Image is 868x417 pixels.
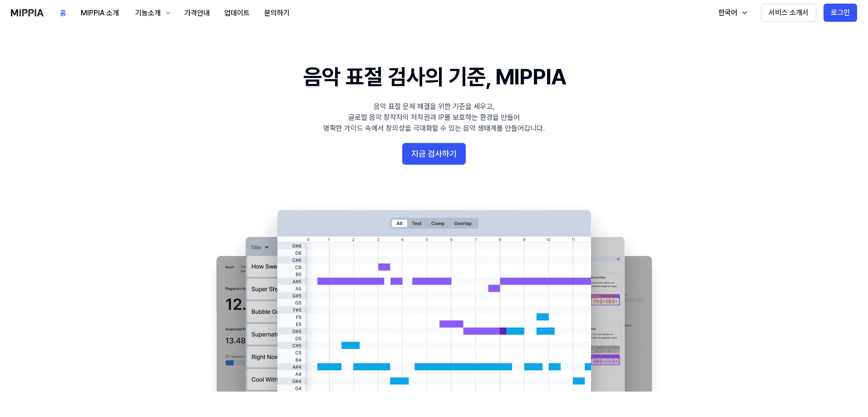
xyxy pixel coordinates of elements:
[323,101,545,134] div: 음악 표절 문제 해결을 위한 기준을 세우고, 글로벌 음악 창작자의 저작권과 IP를 보호하는 환경을 만들어 명확한 가이드 속에서 창의성을 극대화할 수 있는 음악 생태계를 만들어...
[133,8,163,19] div: 기능소개
[53,4,74,22] button: 홈
[303,62,565,92] h1: 음악 표절 검사의 기준, MIPPIA
[198,201,670,392] img: main Image
[217,0,257,25] a: 업데이트
[709,4,754,22] button: 한국어
[824,4,857,22] button: 로그인
[257,4,297,22] button: 문의하기
[74,4,126,22] button: MIPPIA 소개
[53,0,74,25] a: 홈
[177,4,217,22] button: 가격안내
[761,4,816,22] button: 서비스 소개서
[11,9,44,16] img: logo
[716,7,739,18] div: 한국어
[217,4,257,22] button: 업데이트
[126,4,177,22] button: 기능소개
[402,143,466,165] button: 지금 검사하기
